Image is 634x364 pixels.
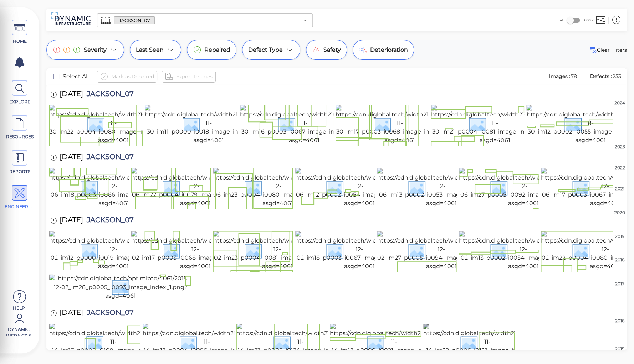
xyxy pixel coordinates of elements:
span: JACKSON_07 [83,90,134,100]
a: HOME [4,20,36,45]
span: [DATE] [60,90,83,100]
span: Select All [63,72,89,81]
div: All Unique [560,13,594,27]
span: HOME [5,38,35,45]
img: https://cdn.diglobal.tech/width210/4061/2013-11-14_im23_p0006_i0124_image_index_2.png?asgd=4061 [236,323,365,363]
img: https://cdn.diglobal.tech/width210/4061/2017-11-30_im11_p0000_i0018_image_index_1.png?asgd=4061 [145,105,273,145]
img: https://cdn.diglobal.tech/width210/4061/2015-12-02_im23_p0004_i0081_image_index_2.png?asgd=4061 [213,231,342,271]
img: https://cdn.diglobal.tech/width210/4061/2016-12-06_im12_p0002_i0054_image_index_2.png?asgd=4061 [295,168,424,208]
a: ENGINEERING [4,185,36,210]
div: 2017 [613,281,627,287]
span: JACKSON_07 [83,216,134,226]
img: https://cdn.diglobal.tech/width210/4061/2016-12-06_im22_p0004_i0079_image_index_1.png?asgd=4061 [131,168,260,208]
div: 2021 [613,186,627,192]
span: Help [4,305,34,311]
img: https://cdn.diglobal.tech/width210/4061/2015-12-02_im27_p0005_i0094_image_index_2.png?asgd=4061 [377,231,505,271]
div: 2023 [613,144,627,150]
img: https://cdn.diglobal.tech/width210/4061/2017-11-30_im21_p0004_i0081_image_index_2.png?asgd=4061 [431,105,559,145]
div: 2019 [613,233,627,240]
span: Dynamic Infra CS-6 [4,326,34,336]
span: Safety [323,46,341,54]
img: https://cdn.diglobal.tech/width210/4061/2017-11-30_im17_p0003_i0068_image_index_2.png?asgd=4061 [336,105,464,145]
img: https://cdn.diglobal.tech/width210/4061/2017-11-30_im16_p0003_i0067_image_index_1.png?asgd=4061 [240,105,368,145]
button: Export Images [162,71,216,83]
span: EXPLORE [5,99,35,105]
span: [DATE] [60,308,83,318]
span: [DATE] [60,153,83,163]
span: Repaired [204,46,230,54]
img: https://cdn.diglobal.tech/width210/4061/2013-11-14_im17_p0005_i0109_image_index_1.png?asgd=4061 [49,323,178,363]
span: Images : [548,73,571,79]
span: Defect Type [248,46,283,54]
button: Mark as Repaired [97,71,157,83]
span: Defects : [589,73,613,79]
button: Open [300,15,310,25]
div: 2024 [613,100,627,106]
span: Deterioration [370,46,408,54]
span: RESOURCES [5,134,35,140]
div: 2022 [613,165,627,171]
button: Clear Fliters [588,46,627,54]
img: https://cdn.diglobal.tech/width210/4061/2017-11-30_im22_p0004_i0080_image_index_1.png?asgd=4061 [49,105,177,145]
img: https://cdn.diglobal.tech/width210/4061/2016-12-06_im13_p0002_i0053_image_index_1.png?asgd=4061 [377,168,506,208]
img: https://cdn.diglobal.tech/width210/4061/2015-12-02_im12_p0000_i0019_image_index_2.png?asgd=4061 [49,231,178,271]
iframe: Chat [604,332,629,359]
div: 2016 [613,318,627,324]
span: JACKSON_07 [114,17,154,24]
img: https://cdn.diglobal.tech/width210/4061/2015-12-02_im17_p0003_i0068_image_index_2.png?asgd=4061 [131,231,260,271]
span: Last Seen [136,46,164,54]
span: [DATE] [60,216,83,226]
div: 2020 [613,209,627,216]
img: https://cdn.diglobal.tech/width210/4061/2016-12-06_im23_p0004_i0080_image_index_2.png?asgd=4061 [213,168,342,208]
span: Severity [84,46,107,54]
a: EXPLORE [4,80,36,105]
img: https://cdn.diglobal.tech/optimized/4061/2015-12-02_im28_p0005_i0093_image_index_1.png?asgd=4061 [49,274,192,300]
img: https://cdn.diglobal.tech/width210/4061/2013-11-14_im12_p0004_i0096_image_index_2.png?asgd=4061 [143,323,271,363]
span: 78 [571,73,577,79]
span: JACKSON_07 [83,153,134,163]
a: RESOURCES [4,115,36,140]
span: 253 [613,73,621,79]
span: JACKSON_07 [83,308,134,318]
img: https://cdn.diglobal.tech/width210/4061/2013-11-14_im12_p0000_i0021_image_index_2.png?asgd=4061 [330,323,458,363]
span: Export Images [176,72,213,81]
img: https://cdn.diglobal.tech/width210/4061/2016-12-06_im18_p0003_i0066_image_index_1.png?asgd=4061 [49,168,178,208]
span: Mark as Repaired [111,72,154,81]
a: REPORTS [4,150,36,175]
span: REPORTS [5,168,35,175]
img: https://cdn.diglobal.tech/width210/4061/2013-11-14_im22_p0006_i0123_image_index_1.png?asgd=4061 [423,323,552,363]
img: https://cdn.diglobal.tech/width210/4061/2015-12-02_im18_p0003_i0067_image_index_1.png?asgd=4061 [295,231,424,271]
span: ENGINEERING [5,203,35,210]
img: https://cdn.diglobal.tech/width210/4061/2015-12-02_im13_p0002_i0054_image_index_1.png?asgd=4061 [459,231,587,271]
div: 2018 [613,257,627,263]
img: https://cdn.diglobal.tech/width210/4061/2016-12-06_im27_p0005_i0092_image_index_1.png?asgd=4061 [459,168,588,208]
